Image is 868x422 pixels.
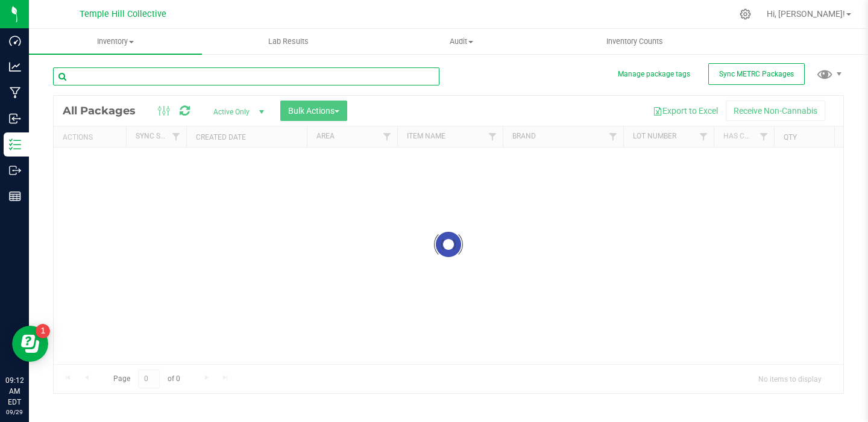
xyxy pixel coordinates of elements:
[767,9,845,19] span: Hi, [PERSON_NAME]!
[376,36,547,47] span: Audit
[29,29,202,54] a: Inventory
[9,190,21,202] inline-svg: Reports
[9,138,21,150] inline-svg: Inventory
[590,36,679,47] span: Inventory Counts
[252,36,325,47] span: Lab Results
[80,9,166,19] span: Temple Hill Collective
[719,70,794,78] span: Sync METRC Packages
[12,326,48,362] iframe: Resource center
[9,164,21,176] inline-svg: Outbound
[53,67,439,85] input: Search Package ID, Item Name, SKU, Lot or Part Number...
[738,8,753,20] div: Manage settings
[708,63,805,85] button: Sync METRC Packages
[29,36,202,47] span: Inventory
[9,61,21,73] inline-svg: Analytics
[548,29,721,54] a: Inventory Counts
[618,69,690,79] button: Manage package tags
[9,35,21,47] inline-svg: Dashboard
[36,324,50,338] iframe: Resource center unread badge
[5,408,24,417] p: 09/29
[202,29,375,54] a: Lab Results
[9,87,21,99] inline-svg: Manufacturing
[9,113,21,125] inline-svg: Inbound
[375,29,548,54] a: Audit
[5,375,24,408] p: 09:12 AM EDT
